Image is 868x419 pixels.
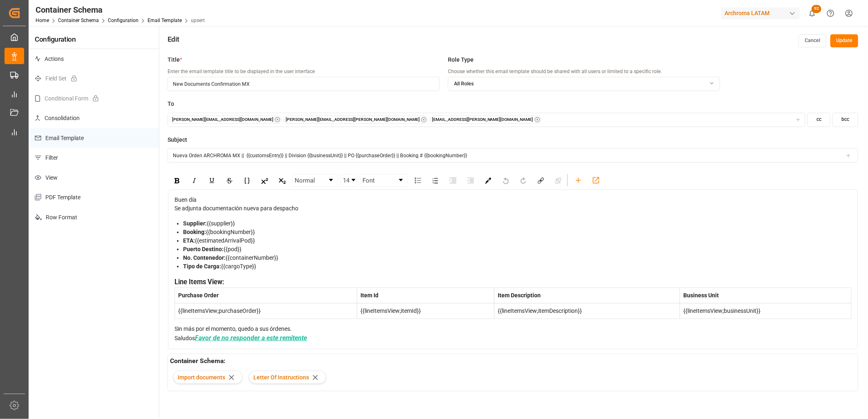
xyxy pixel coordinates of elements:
p: Email Template [29,128,159,148]
div: Undo [499,174,513,187]
span: To [168,100,174,108]
p: Actions [29,49,159,69]
span: {{containerNumber}} [226,254,278,261]
span: No. Contenedor: [183,254,226,261]
div: rdw-dropdown [360,174,408,187]
div: Redo [516,174,530,187]
span: Sin más por el momento, quedo a sus órdenes. [174,325,292,332]
div: rdw-dropdown [340,174,358,187]
h4: Configuration [29,26,159,49]
div: rdw-link-control [532,174,567,187]
span: {{pod}} [224,246,242,252]
div: rdw-color-picker [479,174,497,187]
button: Update [830,34,858,47]
span: {{estimatedArrivalPod}} [195,237,255,244]
div: Unlink [551,174,566,187]
p: Field Set [29,69,159,89]
button: bcc [832,113,858,127]
a: Block Type [293,174,338,187]
p: PDF Template [29,187,159,207]
p: Filter [29,148,159,168]
button: [EMAIL_ADDRESS][PERSON_NAME][DOMAIN_NAME] [432,117,533,123]
p: View [29,168,159,188]
span: Font [362,176,375,185]
span: Favor de no responder a este remitente [195,334,307,342]
a: Configuration [108,18,139,23]
span: Booking: [183,229,206,235]
div: Indent [446,174,460,187]
button: show 92 new notifications [803,4,821,22]
span: {{supplier}} [207,220,235,227]
div: rdw-wrapper [168,172,858,349]
span: Se adjunta documentación nueva para despacho [174,205,298,212]
div: Archroma LATAM [721,7,800,19]
span: Saludos [174,335,195,341]
div: Subscript [275,174,289,187]
div: Link [534,174,548,187]
span: Tipo de Carga: [183,263,221,270]
div: rdw-inline-control [168,174,291,187]
input: Enter subject [168,148,858,163]
span: 92 [812,5,821,13]
span: Supplier: [183,220,207,227]
div: rdw-editor [174,196,852,343]
div: Monospace [240,174,254,187]
button: Cancel [799,34,826,47]
p: Conditional Form [29,89,159,109]
p: Enter the email template title to be displayed in the user interface [168,68,440,76]
span: All Roles [454,80,474,88]
div: rdw-toolbar [168,172,858,189]
div: rdw-dropdown [292,174,338,187]
span: ETA: [183,237,195,244]
span: {{cargoType}} [221,263,256,270]
div: rdw-block-control [291,174,339,187]
button: Archroma LATAM [721,5,803,21]
button: cc [808,113,830,127]
p: Consolidation [29,108,159,128]
div: Add fields and linked tables [571,174,586,186]
div: Bold [170,174,184,187]
span: Import documents [178,373,225,382]
p: Choose whether this email template should be shared with all users or limited to a specific role. [448,68,720,76]
div: rdw-font-family-control [359,174,409,187]
div: Container Schema [36,4,205,16]
span: Buen día [174,196,197,203]
button: [PERSON_NAME][EMAIL_ADDRESS][DOMAIN_NAME][PERSON_NAME][EMAIL_ADDRESS][PERSON_NAME][DOMAIN_NAME][E... [168,113,805,127]
span: Subject [168,136,187,144]
span: Title [168,56,180,64]
span: Role Type [448,56,474,64]
span: Letter Of Instructions [253,373,309,382]
a: Email Template [148,18,182,23]
span: Normal [295,176,315,185]
input: Enter title [168,77,440,91]
a: Font [360,174,407,187]
div: rdw-font-size-control [339,174,359,187]
div: Add link to form [589,174,603,186]
h4: Edit [168,34,179,45]
div: Underline [205,174,219,187]
div: Unordered [411,174,425,187]
div: Superscript [257,174,272,187]
span: {{bookingNumber}} [206,229,255,235]
span: Line Items View: [174,278,224,286]
div: rdw-history-control [497,174,532,187]
p: Row Format [29,207,159,227]
button: Help Center [821,4,840,22]
button: All Roles [448,77,720,91]
a: Font Size [341,174,357,187]
div: rdw-list-control [409,174,479,187]
span: 14 [343,176,349,185]
span: Puerto Destino: [183,246,224,252]
div: Ordered [428,174,443,187]
button: [PERSON_NAME][EMAIL_ADDRESS][PERSON_NAME][DOMAIN_NAME] [286,117,420,123]
div: Strikethrough [222,174,237,187]
button: [PERSON_NAME][EMAIL_ADDRESS][DOMAIN_NAME] [172,117,273,123]
a: Container Schema [58,18,99,23]
a: Home [36,18,49,23]
div: Italic [187,174,201,187]
div: Outdent [463,174,478,187]
div: Container Schema : [170,356,856,366]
